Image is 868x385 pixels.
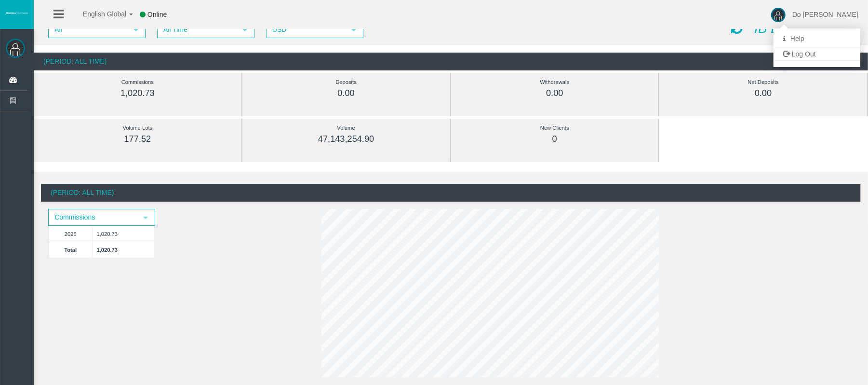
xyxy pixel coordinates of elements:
td: 1,020.73 [93,242,154,258]
div: Net Deposits [681,77,845,88]
div: 0.00 [473,88,637,99]
div: New Clients [473,123,637,134]
div: 1,020.73 [55,88,220,99]
span: Log Out [792,50,816,58]
div: Commissions [55,77,220,88]
div: (Period: All Time) [41,184,861,202]
span: select [142,214,149,221]
div: Withdrawals [473,77,637,88]
span: All Time [158,22,236,37]
span: English Global [70,10,126,18]
img: logo.svg [5,11,29,15]
span: select [350,26,358,34]
span: select [132,26,140,34]
div: Volume [264,123,428,134]
span: USD [267,22,345,37]
div: 0.00 [264,88,428,99]
div: 0 [473,134,637,145]
div: Volume Lots [55,123,220,134]
td: 2025 [49,226,93,242]
span: select [241,26,249,34]
div: Deposits [264,77,428,88]
img: user-image [771,8,786,22]
span: Do [PERSON_NAME] [792,11,858,18]
span: All [49,22,127,37]
div: 177.52 [55,134,220,145]
div: (Period: All Time) [34,53,868,70]
a: Help [774,28,860,49]
td: 1,020.73 [93,226,154,242]
div: 0.00 [681,88,845,99]
span: Online [147,11,167,18]
td: Total [49,242,93,258]
div: 47,143,254.90 [264,134,428,145]
span: Commissions [49,210,137,225]
a: Log Out [774,48,860,61]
